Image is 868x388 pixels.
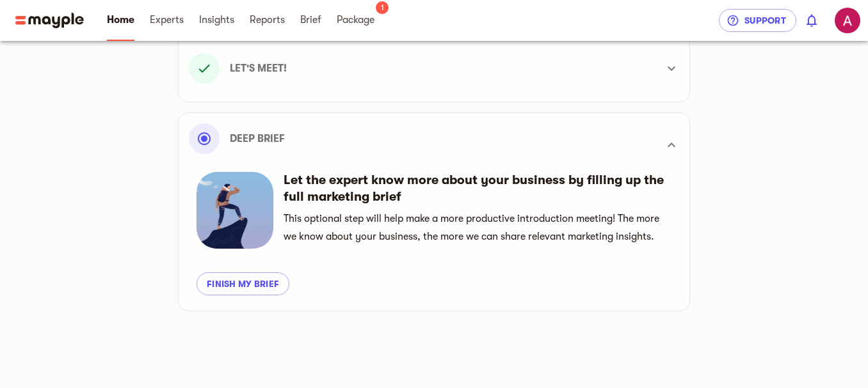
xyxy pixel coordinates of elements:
[796,5,827,36] button: show 0 new notifications
[230,131,285,146] p: Deep Brief
[197,272,289,295] button: Finish my brief
[300,12,321,27] span: Brief
[337,12,374,27] span: Package
[719,9,796,32] button: Support
[15,13,84,28] img: Main logo
[729,13,786,28] span: Support
[107,12,134,27] span: Home
[250,12,285,27] span: Reports
[230,61,287,76] p: Let's meet!
[199,12,234,27] span: Insights
[189,123,679,167] div: Deep Brief
[835,8,860,33] img: QxCoSirXQsiG2I5imXqH
[284,210,664,245] h6: This optional step will help make a more productive introduction meeting! The more we know about ...
[150,12,184,27] span: Experts
[376,1,389,14] span: 1
[207,276,279,291] span: Finish my brief
[284,172,664,205] h6: Let the expert know more about your business by filling up the full marketing brief
[189,45,679,91] div: Let's meet!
